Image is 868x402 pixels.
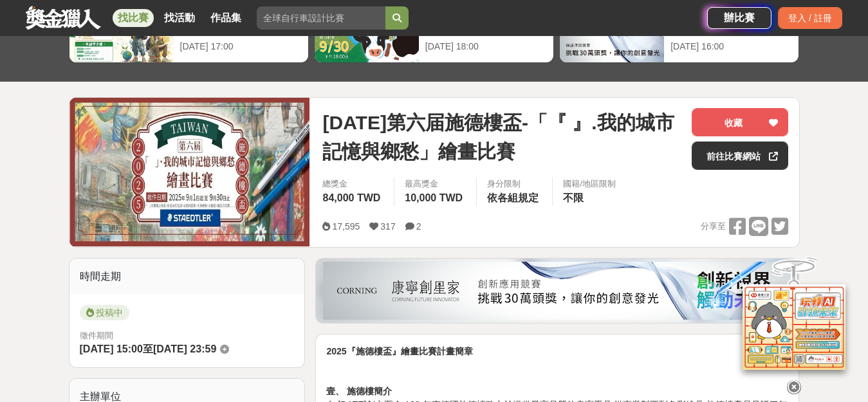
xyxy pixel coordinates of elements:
span: [DATE]第六届施德樓盃-「『 』.我的城市記憶與鄉愁」繪畫比賽 [322,108,681,166]
div: [DATE] 16:00 [670,40,792,53]
span: 17,595 [332,221,360,232]
img: d2146d9a-e6f6-4337-9592-8cefde37ba6b.png [743,284,845,370]
input: 全球自行車設計比賽 [257,6,385,30]
span: 最高獎金 [405,178,466,190]
a: 辦比賽 [707,7,771,29]
span: 徵件期間 [80,331,113,340]
span: 至 [143,343,153,354]
a: 找活動 [159,9,200,27]
div: 身分限制 [487,178,542,190]
span: 84,000 TWD [322,192,380,203]
img: be6ed63e-7b41-4cb8-917a-a53bd949b1b4.png [323,262,791,320]
a: 作品集 [205,9,246,27]
div: 時間走期 [69,259,305,295]
span: 2 [416,221,421,232]
strong: 壹、 施德樓簡介 [326,386,392,396]
strong: 2025『施德樓盃』繪畫比賽計畫簡章 [326,346,472,356]
span: 不限 [563,192,584,203]
a: 找比賽 [113,9,154,27]
span: [DATE] 23:59 [153,343,216,354]
a: 前往比賽網站 [692,142,788,170]
div: 國籍/地區限制 [563,178,616,190]
div: [DATE] 17:00 [180,40,302,53]
span: 317 [380,221,395,232]
span: 分享至 [701,217,726,236]
div: [DATE] 18:00 [425,40,547,53]
span: 投稿中 [80,305,129,320]
button: 收藏 [692,108,788,136]
span: 10,000 TWD [405,192,463,203]
span: [DATE] 15:00 [80,343,143,354]
span: 總獎金 [322,178,383,190]
span: 依各組規定 [487,192,539,203]
div: 登入 / 註冊 [778,7,842,29]
img: Cover Image [69,98,310,246]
